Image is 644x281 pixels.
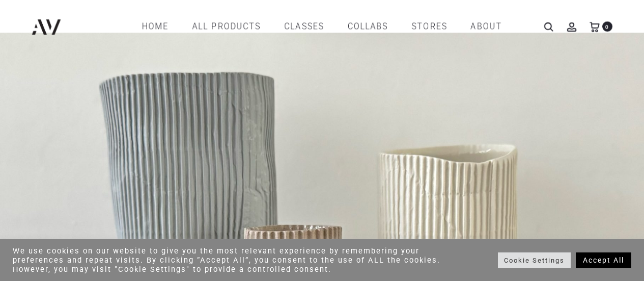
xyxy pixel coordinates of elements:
a: COLLABS [348,18,388,35]
a: Accept All [576,252,631,268]
a: All products [192,18,261,35]
a: CLASSES [285,18,324,35]
div: We use cookies on our website to give you the most relevant experience by remembering your prefer... [13,246,446,274]
span: 0 [602,21,612,32]
a: 0 [590,21,600,31]
a: STORES [412,18,447,35]
a: ABOUT [471,18,502,35]
a: Home [142,18,169,35]
a: Cookie Settings [498,252,571,268]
